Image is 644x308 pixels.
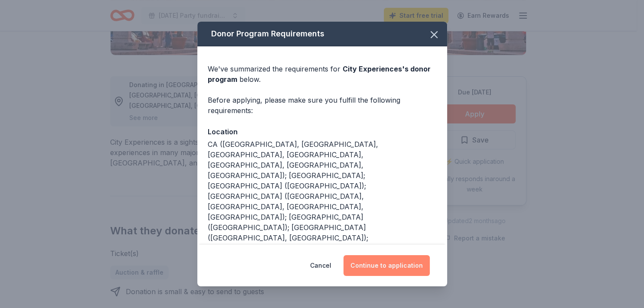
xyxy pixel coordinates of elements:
[343,255,430,276] button: Continue to application
[197,22,447,46] div: Donor Program Requirements
[310,255,331,276] button: Cancel
[208,126,437,137] div: Location
[208,139,437,274] div: CA ([GEOGRAPHIC_DATA], [GEOGRAPHIC_DATA], [GEOGRAPHIC_DATA], [GEOGRAPHIC_DATA], [GEOGRAPHIC_DATA]...
[208,64,437,84] div: We've summarized the requirements for below.
[208,95,437,116] div: Before applying, please make sure you fulfill the following requirements:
